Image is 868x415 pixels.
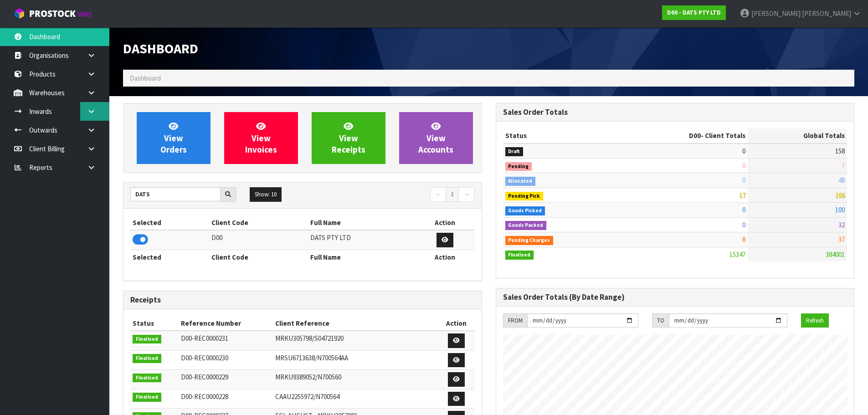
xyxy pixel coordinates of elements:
[616,128,748,143] th: - Client Totals
[505,221,547,230] span: Goods Packed
[209,215,308,230] th: Client Code
[742,205,745,214] span: 0
[275,373,341,381] span: MRKU9389052/N700560
[838,176,845,184] span: 48
[133,393,161,402] span: Finalised
[667,9,721,16] strong: D00 - DATS PTY LTD
[130,316,179,331] th: Status
[308,230,415,250] td: DATS PTY LTD
[309,187,475,203] nav: Page navigation
[505,147,524,156] span: Draft
[77,10,92,19] small: WMS
[826,250,845,259] span: 384001
[503,293,847,302] h3: Sales Order Totals (By Date Range)
[505,177,536,186] span: Allocated
[133,335,161,344] span: Finalised
[505,162,532,171] span: Pending
[275,334,344,343] span: MRKU305798/S04721920
[209,230,308,250] td: D00
[505,251,534,260] span: Finalised
[503,313,527,328] div: FROM
[137,112,211,164] a: ViewOrders
[842,161,845,170] span: 7
[308,250,415,264] th: Full Name
[245,121,277,155] span: View Invoices
[835,147,845,155] span: 158
[332,121,365,155] span: View Receipts
[399,112,473,164] a: ViewAccounts
[458,187,474,202] a: →
[209,250,308,264] th: Client Code
[652,313,669,328] div: TO
[133,354,161,363] span: Finalised
[438,316,474,331] th: Action
[662,5,726,20] a: D00 - DATS PTY LTD
[418,121,453,155] span: View Accounts
[835,205,845,214] span: 100
[503,108,847,117] h3: Sales Order Totals
[160,121,187,155] span: View Orders
[446,187,459,202] a: 1
[415,250,475,264] th: Action
[430,187,446,202] a: ←
[130,250,209,264] th: Selected
[505,236,554,245] span: Pending Charges
[275,392,339,401] span: CAAU2255972/N700564
[689,131,701,140] span: D00
[742,235,745,244] span: 8
[739,191,745,200] span: 17
[503,128,616,143] th: Status
[505,206,545,215] span: Goods Picked
[729,250,745,259] span: 15347
[181,373,228,381] span: D00-REC0000229
[181,334,228,343] span: D00-REC0000231
[838,235,845,244] span: 37
[130,187,221,201] input: Search clients
[751,9,801,18] span: [PERSON_NAME]
[130,74,161,82] span: Dashboard
[123,40,198,57] span: Dashboard
[742,176,745,184] span: 0
[801,313,829,328] button: Refresh
[505,192,544,201] span: Pending Pick
[742,161,745,170] span: 0
[14,8,25,19] img: cube-alt.png
[250,187,282,202] button: Show: 10
[133,374,161,383] span: Finalised
[275,354,348,362] span: MRSU6713638/N700564AA
[273,316,438,331] th: Client Reference
[181,392,228,401] span: D00-REC0000228
[312,112,385,164] a: ViewReceipts
[179,316,273,331] th: Reference Number
[130,296,475,304] h3: Receipts
[130,215,209,230] th: Selected
[802,9,851,18] span: [PERSON_NAME]
[181,354,228,362] span: D00-REC0000230
[835,191,845,200] span: 166
[415,215,475,230] th: Action
[224,112,298,164] a: ViewInvoices
[838,220,845,229] span: 32
[742,147,745,155] span: 0
[742,220,745,229] span: 0
[308,215,415,230] th: Full Name
[748,128,847,143] th: Global Totals
[29,8,76,20] span: ProStock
